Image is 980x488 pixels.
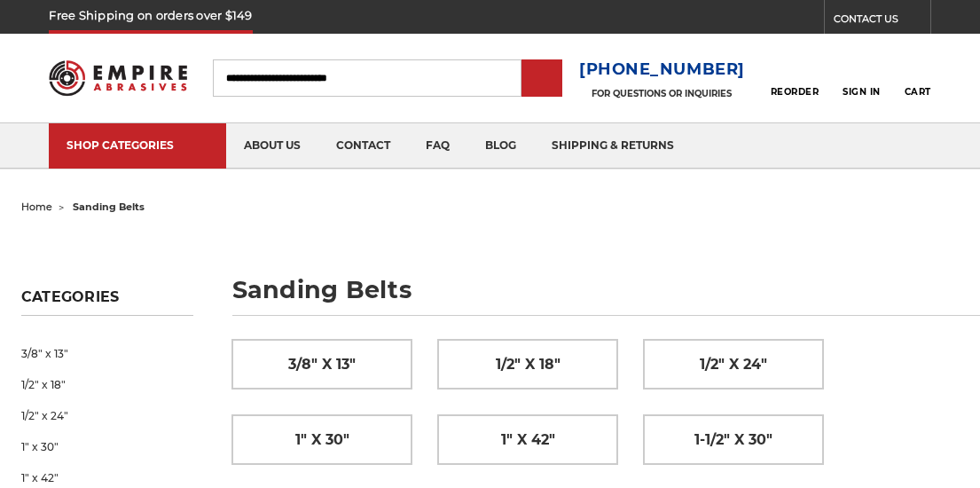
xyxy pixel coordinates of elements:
[232,415,412,464] a: 1" x 30"
[496,350,561,380] span: 1/2" x 18"
[771,59,819,97] a: Reorder
[644,415,823,464] a: 1-1/2" x 30"
[501,425,555,455] span: 1" x 42"
[905,86,931,98] span: Cart
[771,86,819,98] span: Reorder
[579,88,745,99] p: FOR QUESTIONS OR INQUIRIES
[21,369,194,400] a: 1/2" x 18"
[467,123,534,169] a: blog
[21,431,194,462] a: 1" x 30"
[21,288,194,316] h5: Categories
[438,415,617,464] a: 1" x 42"
[288,350,356,380] span: 3/8" x 13"
[834,9,930,34] a: CONTACT US
[579,57,745,83] a: [PHONE_NUMBER]
[21,400,194,431] a: 1/2" x 24"
[644,340,823,389] a: 1/2" x 24"
[295,425,349,455] span: 1" x 30"
[408,123,467,169] a: faq
[318,123,408,169] a: contact
[226,123,318,169] a: about us
[843,86,881,98] span: Sign In
[700,350,767,380] span: 1/2" x 24"
[694,425,772,455] span: 1-1/2" x 30"
[67,138,208,152] div: SHOP CATEGORIES
[49,51,186,106] img: Empire Abrasives
[232,340,412,389] a: 3/8" x 13"
[73,201,145,213] span: sanding belts
[905,59,931,98] a: Cart
[438,340,617,389] a: 1/2" x 18"
[21,338,194,369] a: 3/8" x 13"
[534,123,692,169] a: shipping & returns
[21,201,52,213] a: home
